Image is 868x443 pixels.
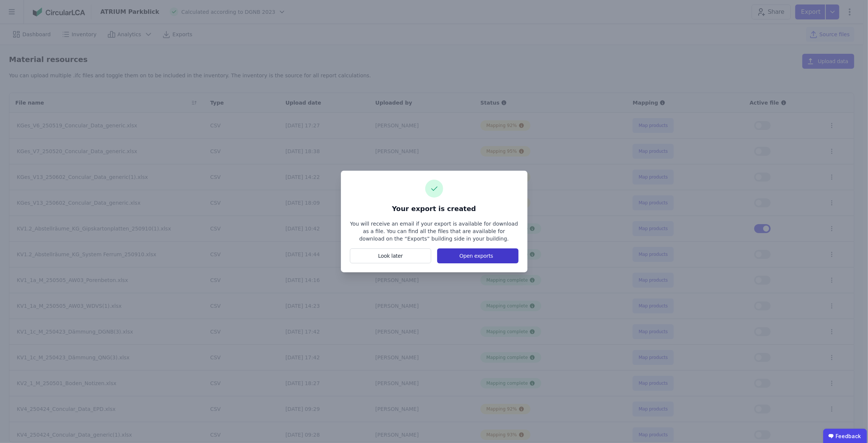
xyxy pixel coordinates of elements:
[392,204,476,214] label: Your export is created
[350,220,518,242] label: You will receive an email if your export is available for download as a file. You can find all th...
[437,248,518,263] button: Open exports
[350,248,432,263] button: Look later
[425,180,443,198] img: check-circle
